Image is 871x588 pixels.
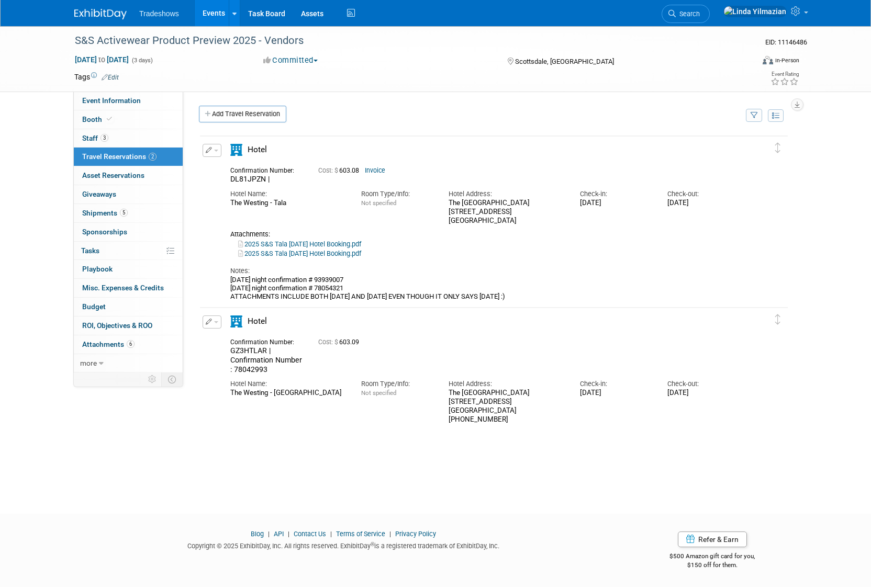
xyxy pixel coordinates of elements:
span: Cost: $ [318,167,339,174]
span: Not specified [361,199,396,207]
a: Sponsorships [74,223,183,241]
span: | [387,530,394,538]
span: Search [676,10,700,18]
span: Hotel [248,316,267,326]
span: | [265,530,272,538]
a: 2025 S&S Tala [DATE] Hotel Booking.pdf [238,240,361,248]
span: Booth [82,115,114,123]
img: Linda Yilmazian [723,6,787,17]
span: 5 [120,209,128,217]
div: In-Person [775,56,799,64]
a: Refer & Earn [678,532,747,547]
div: The Westing - Tala [230,199,345,208]
a: Event Information [74,92,183,110]
div: Hotel Address: [449,379,564,389]
a: Add Travel Reservation [199,106,286,122]
span: Giveaways [82,190,116,198]
a: Playbook [74,260,183,278]
div: Hotel Name: [230,379,345,389]
span: 603.08 [318,167,363,174]
td: Toggle Event Tabs [162,372,183,386]
div: Room Type/Info: [361,189,433,199]
img: Format-Inperson.png [763,56,773,64]
span: Scottsdale, [GEOGRAPHIC_DATA] [515,58,614,65]
span: 603.09 [318,338,363,346]
a: more [74,354,183,372]
span: Event ID: 11146486 [765,38,807,46]
a: Attachments6 [74,335,183,354]
span: ROI, Objectives & ROO [82,321,152,330]
div: Notes: [230,266,739,276]
a: API [274,530,284,538]
div: [DATE] [667,199,739,208]
a: Budget [74,298,183,316]
i: Click and drag to move item [775,143,780,153]
div: $150 off for them. [628,561,797,570]
div: S&S Activewear Product Preview 2025 - Vendors [71,31,738,50]
span: 3 [100,134,108,142]
span: Staff [82,134,108,142]
a: Shipments5 [74,204,183,222]
a: Privacy Policy [395,530,436,538]
span: Playbook [82,265,113,273]
div: The [GEOGRAPHIC_DATA] [STREET_ADDRESS] [GEOGRAPHIC_DATA] [PHONE_NUMBER] [449,389,564,424]
span: Sponsorships [82,228,127,236]
a: Contact Us [294,530,326,538]
i: Hotel [230,315,242,327]
i: Filter by Traveler [751,112,758,119]
a: Tasks [74,242,183,260]
div: Hotel Name: [230,189,345,199]
span: Travel Reservations [82,152,157,161]
span: to [97,55,107,64]
span: | [328,530,334,538]
div: Check-out: [667,189,739,199]
td: Tags [74,72,119,82]
span: 6 [127,340,135,348]
a: Staff3 [74,129,183,148]
div: Confirmation Number: [230,164,303,175]
i: Click and drag to move item [775,314,780,325]
a: Invoice [365,167,385,174]
div: [DATE] [667,389,739,398]
span: Budget [82,302,106,311]
span: Cost: $ [318,338,339,346]
img: ExhibitDay [74,9,127,19]
div: Confirmation Number: [230,335,303,346]
div: Event Rating [770,72,799,77]
span: Tasks [81,246,99,255]
td: Personalize Event Tab Strip [143,372,162,386]
a: Giveaways [74,185,183,203]
span: | [285,530,292,538]
i: Hotel [230,144,242,156]
span: Not specified [361,389,396,397]
span: [DATE] [DATE] [74,55,129,64]
span: more [80,359,97,367]
div: Check-in: [580,189,652,199]
div: Attachments: [230,230,739,239]
button: Committed [260,55,322,66]
div: [DATE] night confirmation # 93939007 [DATE] night confirmation # 78054321 ATTACHMENTS INCLUDE BOT... [230,276,739,301]
a: Search [662,5,710,23]
div: $500 Amazon gift card for you, [628,545,797,569]
a: Edit [102,74,119,81]
div: Copyright © 2025 ExhibitDay, Inc. All rights reserved. ExhibitDay is a registered trademark of Ex... [74,539,612,551]
div: Check-out: [667,379,739,389]
a: Booth [74,110,183,129]
a: Travel Reservations2 [74,148,183,166]
span: GZ3HTLAR | Confirmation Number : 78042993 [230,346,302,373]
span: 2 [149,153,157,161]
span: Tradeshows [139,9,179,18]
a: Terms of Service [336,530,385,538]
div: Check-in: [580,379,652,389]
span: (3 days) [131,57,153,64]
span: Attachments [82,340,135,348]
div: The [GEOGRAPHIC_DATA] [STREET_ADDRESS] [GEOGRAPHIC_DATA] [449,199,564,225]
div: Hotel Address: [449,189,564,199]
a: ROI, Objectives & ROO [74,316,183,335]
a: Blog [251,530,264,538]
a: 2025 S&S Tala [DATE] Hotel Booking.pdf [238,250,361,257]
span: Asset Reservations [82,171,144,179]
div: Room Type/Info: [361,379,433,389]
a: Asset Reservations [74,166,183,185]
i: Booth reservation complete [107,116,112,122]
